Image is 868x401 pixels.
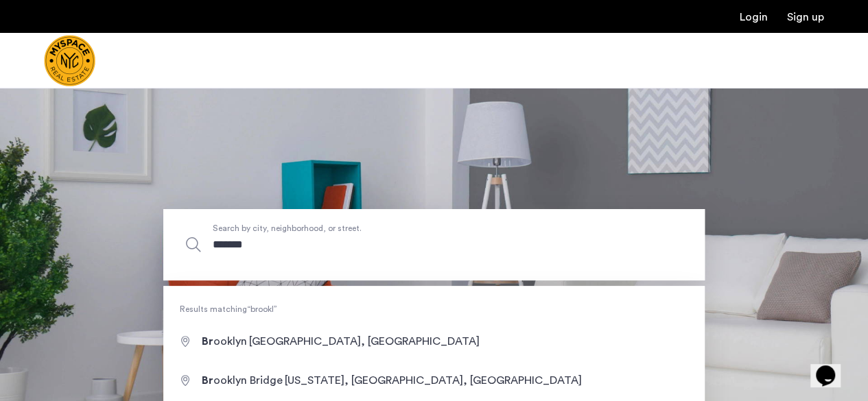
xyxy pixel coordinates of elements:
[249,336,480,347] span: [GEOGRAPHIC_DATA], [GEOGRAPHIC_DATA]
[285,375,582,386] span: [US_STATE], [GEOGRAPHIC_DATA], [GEOGRAPHIC_DATA]
[202,336,249,347] span: ooklyn
[740,12,768,23] a: Login
[44,35,95,86] a: Cazamio Logo
[787,12,824,23] a: Registration
[810,346,854,387] iframe: chat widget
[44,35,95,86] img: logo
[163,209,705,280] input: Apartment Search
[202,375,285,386] span: ooklyn Bridge
[202,336,213,347] span: Br
[213,221,591,234] span: Search by city, neighborhood, or street.
[202,375,213,386] span: Br
[163,302,705,316] span: Results matching
[247,305,277,313] q: brookl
